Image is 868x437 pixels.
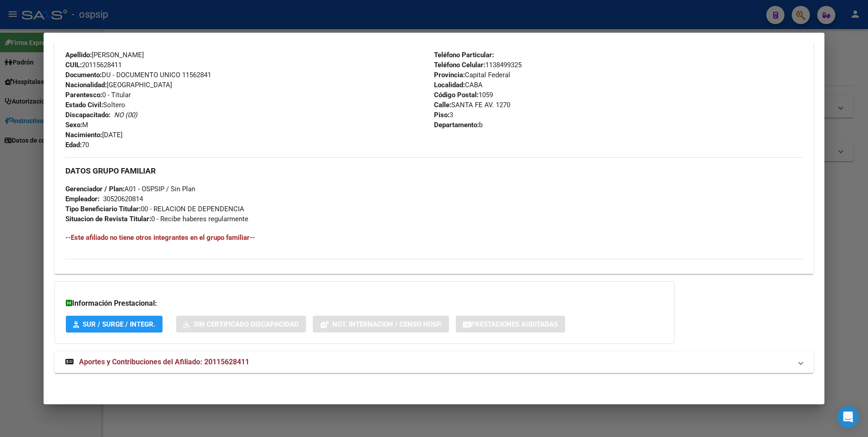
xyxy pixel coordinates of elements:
strong: Parentesco: [65,91,102,99]
span: 0 - Recibe haberes regularmente [65,215,248,223]
span: Capital Federal [434,71,510,79]
strong: Documento: [65,71,102,79]
strong: Teléfono Celular: [434,61,485,69]
span: A01 - OSPSIP / Sin Plan [65,185,195,193]
button: Not. Internacion / Censo Hosp. [313,316,449,333]
strong: Empleador: [65,195,99,203]
strong: Localidad: [434,81,465,89]
strong: CUIL: [65,61,82,69]
div: 30520620814 [103,194,143,204]
span: [DATE] [65,131,123,139]
strong: Tipo Beneficiario Titular: [65,205,141,213]
strong: Teléfono Particular: [434,51,494,59]
h3: Información Prestacional: [66,298,663,309]
strong: Nacionalidad: [65,81,107,89]
span: 1138499325 [434,61,522,69]
span: SANTA FE AV. 1270 [434,101,510,109]
h3: DATOS GRUPO FAMILIAR [65,166,803,176]
span: Sin Certificado Discapacidad [194,320,299,328]
h4: --Este afiliado no tiene otros integrantes en el grupo familiar-- [65,233,803,243]
div: Open Intercom Messenger [837,406,859,428]
span: 70 [65,141,89,149]
span: Soltero [65,101,125,109]
strong: Estado Civil: [65,101,103,109]
span: 3 [434,111,453,119]
strong: Calle: [434,101,451,109]
span: [GEOGRAPHIC_DATA] [65,81,172,89]
span: DU - DOCUMENTO UNICO 11562841 [65,71,211,79]
span: 0 - Titular [65,91,131,99]
strong: Situacion de Revista Titular: [65,215,151,223]
strong: Código Postal: [434,91,478,99]
strong: Discapacitado: [65,111,110,119]
strong: Departamento: [434,121,479,129]
mat-expansion-panel-header: Aportes y Contribuciones del Afiliado: 20115628411 [54,351,814,373]
span: 1059 [434,91,493,99]
strong: Apellido: [65,51,92,59]
span: Not. Internacion / Censo Hosp. [332,320,442,328]
strong: Sexo: [65,121,82,129]
button: Prestaciones Auditadas [456,316,565,333]
span: 00 - RELACION DE DEPENDENCIA [65,205,244,213]
strong: Nacimiento: [65,131,102,139]
span: M [65,121,88,129]
span: Prestaciones Auditadas [471,320,558,328]
button: Sin Certificado Discapacidad [176,316,306,333]
span: [PERSON_NAME] [65,51,144,59]
span: Aportes y Contribuciones del Afiliado: 20115628411 [79,358,249,366]
strong: Gerenciador / Plan: [65,185,124,193]
i: NO (00) [114,111,137,119]
span: SUR / SURGE / INTEGR. [83,320,155,328]
span: CABA [434,81,483,89]
button: SUR / SURGE / INTEGR. [66,316,163,333]
strong: Piso: [434,111,449,119]
span: 20115628411 [65,61,122,69]
span: b [434,121,483,129]
strong: Provincia: [434,71,465,79]
strong: Edad: [65,141,82,149]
